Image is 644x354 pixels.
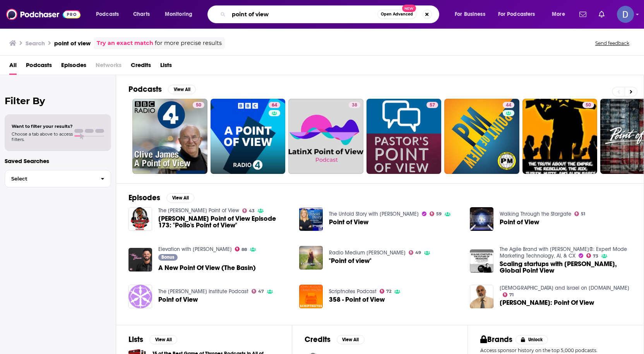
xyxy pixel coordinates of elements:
p: Access sponsor history on the top 5,000 podcasts. [480,347,631,353]
button: open menu [449,8,495,21]
span: Networks [96,59,122,75]
a: 38 [288,99,363,174]
a: 57 [367,99,442,174]
a: "Point of view" [329,258,372,264]
span: 51 [581,212,585,216]
a: 88 [235,247,247,251]
a: Elisabeth Hasselbeck: Point Of View [500,299,594,306]
span: Lists [160,59,172,75]
span: 49 [415,251,421,254]
img: 358 - Point of View [299,285,323,308]
a: EpisodesView All [128,193,194,203]
span: [PERSON_NAME]: Point Of View [500,299,594,306]
span: 64 [272,101,277,109]
span: 57 [430,101,435,109]
a: Episodes [61,59,86,75]
a: Radio Medium Laura Lee [329,249,406,256]
a: 358 - Point of View [329,296,385,303]
a: Scaling startups with Paul Ruppert, Global Point View [470,249,493,273]
span: 71 [509,293,514,297]
button: open menu [493,8,546,21]
a: 64 [211,99,286,174]
h2: Podcasts [128,84,162,94]
img: Elisabeth Hasselbeck: Point Of View [470,285,493,308]
button: View All [168,85,196,94]
a: Credits [131,59,151,75]
button: Select [5,170,111,187]
span: Scaling startups with [PERSON_NAME], Global Point View [500,261,631,274]
h2: Credits [305,335,331,344]
span: 88 [241,248,247,251]
a: 72 [380,289,392,294]
a: PodcastsView All [128,84,196,94]
a: The Pope's Point of View [158,207,239,214]
span: Open Advanced [381,12,413,16]
span: Choose a tab above to access filters. [12,131,73,142]
a: Scaling startups with Paul Ruppert, Global Point View [500,261,631,274]
button: View All [166,193,194,203]
a: Pope's Point of View Episode 173: "Pollo's Point of View" [128,207,152,231]
span: 73 [593,254,598,258]
button: View All [149,335,177,344]
a: Try an exact match [97,39,153,48]
img: Point of View [128,285,152,308]
a: 47 [252,289,264,294]
span: 43 [249,209,255,213]
img: "Point of view" [299,246,323,270]
a: Podcasts [26,59,52,75]
button: Send feedback [593,40,632,46]
span: 38 [352,101,357,109]
span: Charts [133,9,150,20]
span: Want to filter your results? [12,124,73,129]
span: 47 [258,290,264,293]
a: 59 [430,211,442,216]
h3: point of view [54,40,91,47]
img: A New Point Of View (The Basin) [128,248,152,272]
a: Point of View [158,296,198,303]
a: 64 [269,102,280,108]
img: Podchaser - Follow, Share and Rate Podcasts [6,7,80,22]
a: All [9,59,17,75]
a: Elevation with Steven Furtick [158,246,232,253]
a: ListsView All [128,335,177,344]
h2: Filter By [5,95,111,107]
a: Holy Scriptures and Israel on Oneplace.com [500,285,629,291]
img: Point of View [470,207,493,231]
h3: Search [26,40,45,47]
p: Saved Searches [5,157,111,165]
a: 38 [349,102,360,108]
a: 50 [193,102,204,108]
span: New [402,5,416,12]
a: 71 [503,292,514,297]
button: open menu [91,8,129,21]
a: 50 [132,99,207,174]
a: Point of View [299,207,323,231]
h2: Lists [128,335,143,344]
button: open menu [159,8,202,21]
span: For Podcasters [498,9,535,20]
span: for more precise results [155,39,222,48]
span: Podcasts [96,9,119,20]
span: For Business [455,9,485,20]
span: A New Point Of View (The Basin) [158,265,256,271]
a: Scriptnotes Podcast [329,288,377,295]
a: 51 [574,211,586,216]
img: User Profile [617,6,634,23]
a: Pope's Point of View Episode 173: "Pollo's Point of View" [158,215,290,229]
a: 57 [426,102,438,108]
button: Show profile menu [617,6,634,23]
a: The Ruth Institute Podcast [158,288,248,295]
button: Open AdvancedNew [377,10,416,19]
input: Search podcasts, credits, & more... [229,8,377,21]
